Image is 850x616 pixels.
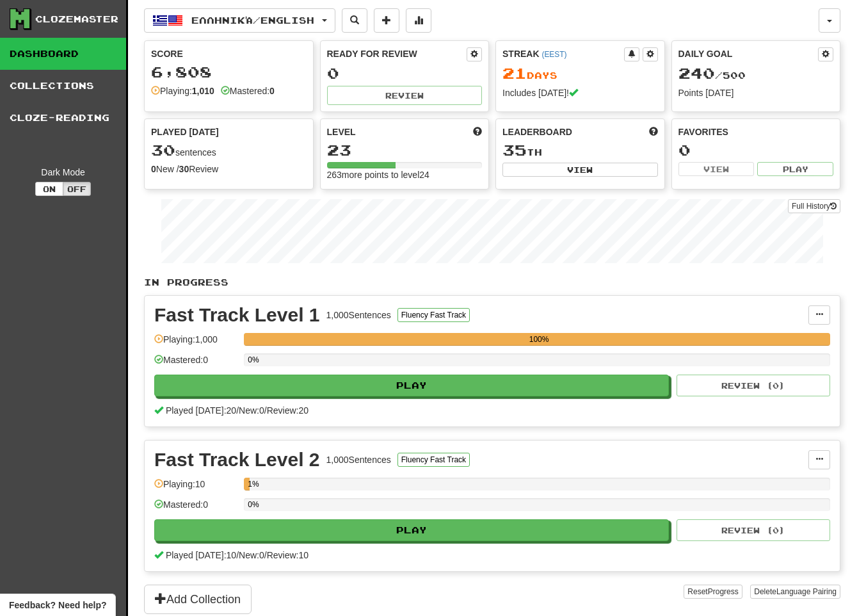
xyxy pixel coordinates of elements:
[397,453,470,467] button: Fluency Fast Track
[326,309,391,321] div: 1,000 Sentences
[374,8,399,33] button: Add sentence to collection
[678,70,746,81] span: / 500
[154,353,237,375] div: Mastered: 0
[406,8,431,33] button: More stats
[541,50,566,59] a: (EEST)
[502,141,527,159] span: 35
[502,47,624,60] div: Streak
[151,47,307,60] div: Score
[248,333,830,346] div: 100%
[239,405,264,416] span: New: 0
[750,585,840,599] button: DeleteLanguage Pairing
[144,276,840,289] p: In Progress
[192,86,214,96] strong: 1,010
[264,405,267,416] span: /
[326,453,391,466] div: 1,000 Sentences
[269,86,275,96] strong: 0
[678,162,755,176] button: View
[144,585,252,614] button: Add Collection
[502,126,572,138] span: Leaderboard
[236,550,239,560] span: /
[327,65,483,81] div: 0
[154,519,669,541] button: Play
[649,126,658,138] span: This week in points, UTC
[502,142,658,159] div: th
[708,587,739,596] span: Progress
[239,550,264,560] span: New: 0
[151,141,175,159] span: 30
[179,164,189,174] strong: 30
[327,86,483,105] button: Review
[151,126,219,138] span: Played [DATE]
[166,405,236,416] span: Played [DATE]: 20
[502,64,527,82] span: 21
[267,405,309,416] span: Review: 20
[678,47,819,61] div: Daily Goal
[776,587,837,596] span: Language Pairing
[35,182,63,196] button: On
[9,599,106,612] span: Open feedback widget
[154,498,237,519] div: Mastered: 0
[191,15,314,26] span: Ελληνικά / English
[502,163,658,177] button: View
[473,126,482,138] span: Score more points to level up
[151,163,307,175] div: New / Review
[678,126,834,138] div: Favorites
[151,142,307,159] div: sentences
[684,585,742,599] button: ResetProgress
[236,405,239,416] span: /
[154,450,320,469] div: Fast Track Level 2
[757,162,833,176] button: Play
[342,8,367,33] button: Search sentences
[248,478,250,490] div: 1%
[154,478,237,499] div: Playing: 10
[502,86,658,99] div: Includes [DATE]!
[677,519,830,541] button: Review (0)
[267,550,309,560] span: Review: 10
[151,64,307,80] div: 6,808
[677,375,830,396] button: Review (0)
[788,199,840,213] a: Full History
[264,550,267,560] span: /
[151,85,214,97] div: Playing:
[678,142,834,158] div: 0
[151,164,156,174] strong: 0
[327,47,467,60] div: Ready for Review
[154,333,237,354] div: Playing: 1,000
[63,182,91,196] button: Off
[221,85,275,97] div: Mastered:
[327,142,483,158] div: 23
[35,13,118,26] div: Clozemaster
[502,65,658,82] div: Day s
[678,64,715,82] span: 240
[397,308,470,322] button: Fluency Fast Track
[166,550,236,560] span: Played [DATE]: 10
[154,375,669,396] button: Play
[10,166,116,179] div: Dark Mode
[144,8,335,33] button: Ελληνικά/English
[154,305,320,325] div: Fast Track Level 1
[327,126,356,138] span: Level
[327,168,483,181] div: 263 more points to level 24
[678,86,834,99] div: Points [DATE]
